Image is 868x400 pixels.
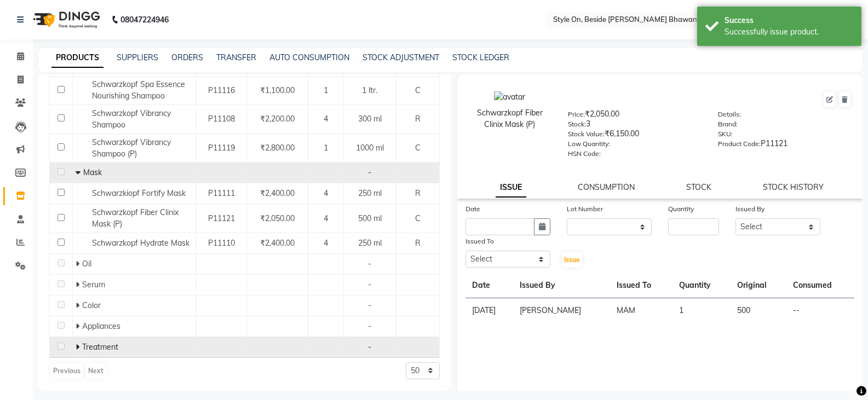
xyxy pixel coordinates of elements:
label: Quantity [668,204,694,214]
span: C [415,213,421,223]
span: - [368,259,371,269]
th: Date [465,273,513,298]
a: STOCK [686,182,711,192]
span: Color [82,300,101,310]
span: P11119 [208,143,235,153]
label: Brand: [718,119,738,129]
span: - [368,280,371,289]
td: [PERSON_NAME] [513,298,610,323]
th: Issued To [610,273,672,298]
img: avatar [494,91,525,103]
label: Stock: [568,119,586,129]
label: Lot Number [567,204,603,214]
span: Schwarzkopf Hydrate Mask [92,238,189,248]
span: R [415,114,421,124]
td: [DATE] [465,298,513,323]
span: Schwarzkopf Vibrancy Shampoo [92,108,171,130]
span: Issue [564,256,580,264]
a: SUPPLIERS [117,53,158,62]
th: Quantity [672,273,731,298]
div: ₹2,050.00 [568,108,702,124]
label: HSN Code: [568,149,601,159]
span: R [415,188,421,198]
span: Expand Row [76,280,82,289]
label: Stock Value: [568,129,605,139]
span: 300 ml [358,114,382,124]
div: 3 [568,118,702,134]
th: Original [731,273,786,298]
span: 500 ml [358,213,382,223]
span: ₹2,800.00 [260,143,295,153]
span: 250 ml [358,188,382,198]
td: 500 [731,298,786,323]
span: C [415,85,421,95]
span: 4 [324,188,328,198]
span: ₹2,400.00 [260,188,295,198]
span: Expand Row [76,342,82,352]
span: ₹2,200.00 [260,114,295,124]
span: 1 [324,85,328,95]
a: CONSUMPTION [578,182,635,192]
th: Consumed [786,273,854,298]
span: Serum [82,280,105,289]
span: 1 [324,143,328,153]
span: Schwarzkopf Spa Essence Nourishing Shampoo [92,79,185,101]
div: Schwarzkopf Fiber Clinix Mask (P) [468,107,552,130]
td: -- [786,298,854,323]
th: Issued By [513,273,610,298]
span: P11108 [208,114,235,124]
label: Date [465,204,480,214]
span: 4 [324,114,328,124]
span: Schwarzkiopf Fortify Mask [92,188,186,198]
span: Appliances [82,321,120,331]
label: SKU: [718,129,733,139]
label: Issued To [465,236,494,246]
a: ISSUE [496,178,526,198]
span: C [415,143,421,153]
span: ₹1,100.00 [260,85,295,95]
div: Successfully issue product. [725,26,853,38]
span: 1000 ml [356,143,384,153]
span: - [368,321,371,331]
span: P11121 [208,213,235,223]
span: Treatment [82,342,118,352]
span: P11110 [208,238,235,248]
a: PRODUCTS [51,48,104,68]
a: STOCK HISTORY [763,182,824,192]
span: Schwarzkopf Vibrancy Shampoo (P) [92,137,171,159]
a: STOCK ADJUSTMENT [363,53,439,62]
a: TRANSFER [216,53,256,62]
span: Oil [82,259,91,269]
b: 08047224946 [120,4,169,35]
span: Expand Row [76,300,82,310]
span: 4 [324,213,328,223]
td: 1 [672,298,731,323]
div: ₹6,150.00 [568,128,702,143]
span: P11116 [208,85,235,95]
span: R [415,238,421,248]
div: P11121 [718,138,852,153]
label: Issued By [735,204,764,214]
button: Issue [561,252,583,268]
span: ₹2,400.00 [260,238,295,248]
label: Product Code: [718,139,761,149]
a: ORDERS [171,53,203,62]
span: - [368,300,371,310]
img: logo [28,4,103,35]
span: 1 ltr. [362,85,377,95]
span: 250 ml [358,238,382,248]
a: STOCK LEDGER [452,53,509,62]
span: Expand Row [76,259,82,269]
span: ₹2,050.00 [260,213,295,223]
span: Mask [83,167,102,177]
span: P11111 [208,188,235,198]
label: Price: [568,109,585,119]
span: 4 [324,238,328,248]
label: Low Quantity: [568,139,610,149]
span: - [368,167,371,177]
div: Success [725,15,853,26]
span: Expand Row [76,321,82,331]
td: MAM [610,298,672,323]
label: Details: [718,109,741,119]
span: - [368,342,371,352]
